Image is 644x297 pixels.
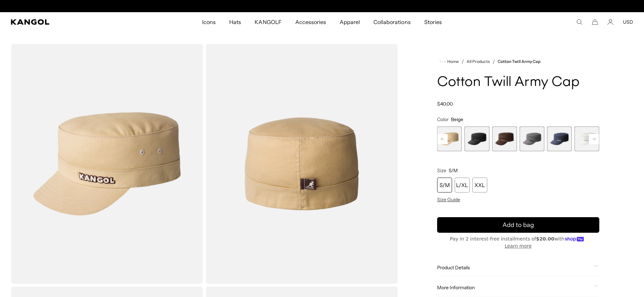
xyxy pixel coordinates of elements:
a: Collaborations [367,12,417,32]
summary: Search here [576,19,582,25]
span: Hats [229,12,241,32]
a: Apparel [333,12,367,32]
slideshow-component: Announcement bar [252,3,392,9]
a: Hats [222,12,248,32]
a: Cotton Twill Army Cap [498,59,540,64]
span: $40.00 [437,101,453,107]
div: 6 of 9 [519,127,544,151]
li: / [459,58,464,66]
nav: breadcrumbs [437,58,599,66]
a: Icons [195,12,222,32]
span: KANGOLF [255,12,281,32]
label: Brown [492,127,517,151]
span: Home [446,59,459,64]
a: Kangol [11,19,134,25]
label: Grey [519,127,544,151]
div: S/M [437,178,452,192]
label: White [575,127,599,151]
button: Cart [592,19,598,25]
span: Icons [202,12,216,32]
span: Collaborations [373,12,410,32]
div: 5 of 9 [492,127,517,151]
div: Announcement [252,3,392,9]
img: color-beige [11,44,203,284]
a: Home [440,59,459,65]
div: 8 of 9 [575,127,599,151]
a: All Products [467,59,490,64]
a: Account [607,19,614,25]
div: 3 of 9 [437,127,462,151]
span: Add to bag [502,221,534,230]
a: Accessories [288,12,333,32]
span: Size [437,167,446,174]
a: Stories [417,12,449,32]
span: Stories [424,12,442,32]
div: 4 of 9 [465,127,489,151]
span: Product Details [437,265,591,271]
div: 1 of 2 [252,3,392,9]
span: Apparel [340,12,360,32]
span: Accessories [295,12,326,32]
label: Beige [437,127,462,151]
h1: Cotton Twill Army Cap [437,75,599,90]
div: 7 of 9 [547,127,572,151]
li: / [490,58,495,66]
span: Color [437,116,449,122]
img: color-beige [206,44,398,284]
span: More Information [437,284,591,291]
div: XXL [472,178,487,192]
span: Beige [451,116,463,122]
label: Navy [547,127,572,151]
a: KANGOLF [248,12,288,32]
span: Size Guide [437,197,460,203]
span: S/M [449,167,458,174]
button: USD [623,19,633,25]
div: L/XL [455,178,470,192]
label: Black [465,127,489,151]
button: Add to bag [437,217,599,233]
